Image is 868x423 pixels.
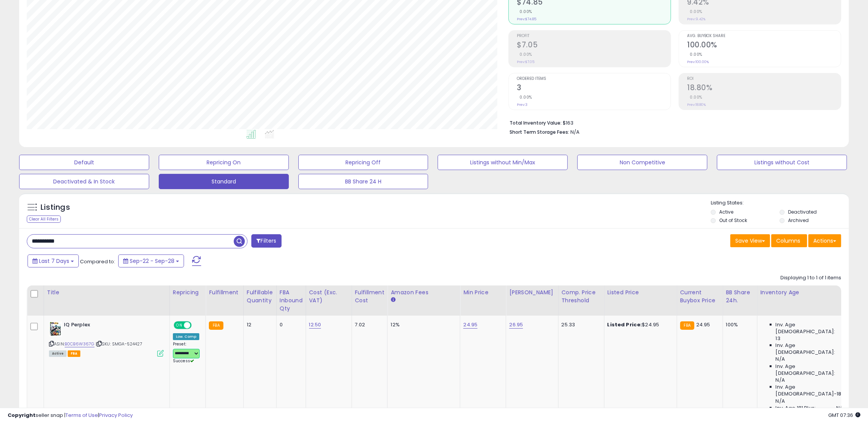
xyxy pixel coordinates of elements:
[726,288,754,305] div: BB Share 24h.
[517,17,536,21] small: Prev: $74.85
[771,234,807,247] button: Columns
[687,60,709,64] small: Prev: 100.00%
[209,321,223,330] small: FBA
[159,174,289,189] button: Standard
[27,216,61,223] div: Clear All Filters
[517,41,671,51] h2: $7.05
[607,321,642,328] b: Listed Price:
[118,254,184,267] button: Sep-22 - Sep-28
[49,350,67,357] span: All listings currently available for purchase on Amazon
[687,102,706,107] small: Prev: 18.80%
[251,234,281,248] button: Filters
[173,333,199,340] div: Low. Comp
[517,52,532,57] small: 0.00%
[65,412,98,419] a: Terms of Use
[828,412,860,419] span: 2025-10-7 07:36 GMT
[191,322,203,328] span: OFF
[509,321,523,329] a: 26.95
[80,258,115,265] span: Compared to:
[174,322,184,328] span: ON
[68,350,81,357] span: FBA
[687,52,702,57] small: 0.00%
[96,341,142,347] span: | SKU: SMGA-524427
[680,288,720,305] div: Current Buybox Price
[8,412,36,419] strong: Copyright
[788,209,817,215] label: Deactivated
[463,321,477,329] a: 24.95
[687,94,702,100] small: 0.00%
[517,77,671,81] span: Ordered Items
[562,288,601,305] div: Comp. Price Threshold
[391,321,454,328] div: 12%
[517,102,528,107] small: Prev: 3
[391,288,457,297] div: Amazon Fees
[711,199,849,207] p: Listing States:
[280,321,300,328] div: 0
[776,398,785,405] span: N/A
[517,94,532,100] small: 0.00%
[209,288,240,297] div: Fulfillment
[510,120,562,126] b: Total Inventory Value:
[173,288,203,297] div: Repricing
[309,321,321,329] a: 12.50
[788,217,809,224] label: Archived
[607,288,674,297] div: Listed Price
[730,234,770,247] button: Save View
[726,321,751,328] div: 100%
[173,358,194,364] span: Success
[776,377,785,384] span: N/A
[719,217,747,224] label: Out of Stock
[562,321,598,328] div: 25.33
[510,129,569,135] b: Short Term Storage Fees:
[717,155,847,170] button: Listings without Cost
[47,288,166,297] div: Title
[509,288,555,297] div: [PERSON_NAME]
[463,288,503,297] div: Min Price
[247,288,273,305] div: Fulfillable Quantity
[607,321,671,328] div: $24.95
[438,155,568,170] button: Listings without Min/Max
[517,83,671,94] h2: 3
[780,274,841,282] div: Displaying 1 to 1 of 1 items
[776,237,800,245] span: Columns
[776,342,846,356] span: Inv. Age [DEMOGRAPHIC_DATA]:
[280,288,303,313] div: FBA inbound Qty
[298,155,428,170] button: Repricing Off
[309,288,349,305] div: Cost (Exc. VAT)
[159,155,289,170] button: Repricing On
[776,384,846,397] span: Inv. Age [DEMOGRAPHIC_DATA]-180:
[570,128,580,136] span: N/A
[517,9,532,15] small: 0.00%
[577,155,707,170] button: Non Competitive
[355,321,382,328] div: 7.02
[65,341,94,347] a: B0CB6W367G
[391,297,395,303] small: Amazon Fees.
[39,257,69,265] span: Last 7 Days
[8,412,133,419] div: seller snap | |
[808,234,841,247] button: Actions
[49,321,164,356] div: ASIN:
[517,60,534,64] small: Prev: $7.05
[687,9,702,15] small: 0.00%
[719,209,733,215] label: Active
[64,321,157,331] b: IQ Perplex
[687,17,705,21] small: Prev: 9.42%
[41,202,70,213] h5: Listings
[517,34,671,38] span: Profit
[298,174,428,189] button: BB Share 24 H
[19,155,149,170] button: Default
[776,356,785,363] span: N/A
[687,83,841,94] h2: 18.80%
[173,342,200,364] div: Preset:
[680,321,694,330] small: FBA
[837,405,846,412] span: N/A
[776,335,780,342] span: 13
[761,288,848,297] div: Inventory Age
[776,363,846,377] span: Inv. Age [DEMOGRAPHIC_DATA]:
[776,405,816,412] span: Inv. Age 181 Plus:
[687,34,841,38] span: Avg. Buybox Share
[687,41,841,51] h2: 100.00%
[28,254,79,267] button: Last 7 Days
[696,321,710,328] span: 24.95
[99,412,133,419] a: Privacy Policy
